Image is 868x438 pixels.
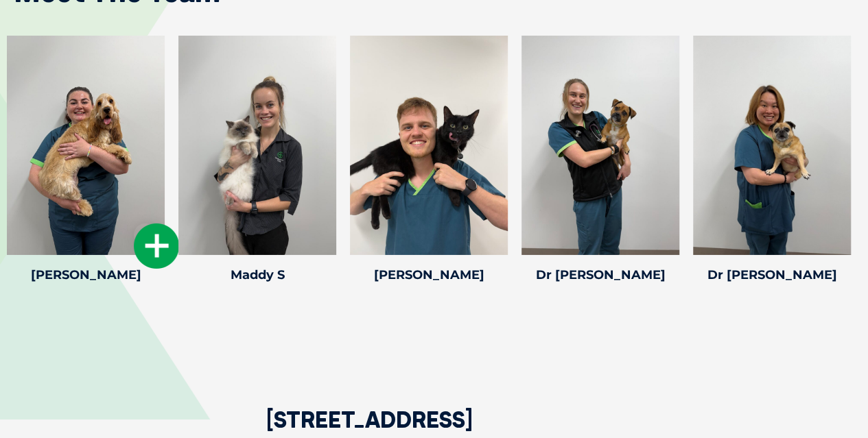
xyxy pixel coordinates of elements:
[521,269,679,281] h4: Dr [PERSON_NAME]
[178,269,336,281] h4: Maddy S
[693,269,851,281] h4: Dr [PERSON_NAME]
[350,269,508,281] h4: [PERSON_NAME]
[7,269,165,281] h4: [PERSON_NAME]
